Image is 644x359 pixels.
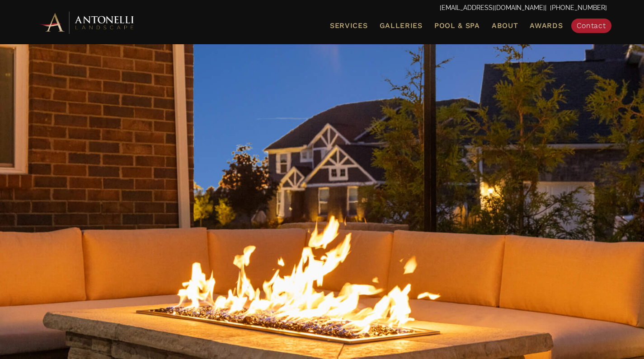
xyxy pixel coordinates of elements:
a: Pool & Spa [431,20,484,32]
a: About [488,20,522,32]
a: [EMAIL_ADDRESS][DOMAIN_NAME] [440,4,545,11]
a: Services [326,20,371,32]
span: Services [330,22,368,29]
span: About [492,22,518,29]
span: Galleries [380,21,423,30]
a: Galleries [376,20,426,32]
span: Pool & Spa [434,21,480,30]
span: Awards [530,21,563,30]
a: Awards [526,20,566,32]
img: Antonelli Horizontal Logo [38,10,137,35]
span: Contact [577,21,606,30]
a: Contact [571,19,611,33]
p: | [PHONE_NUMBER] [38,2,607,14]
